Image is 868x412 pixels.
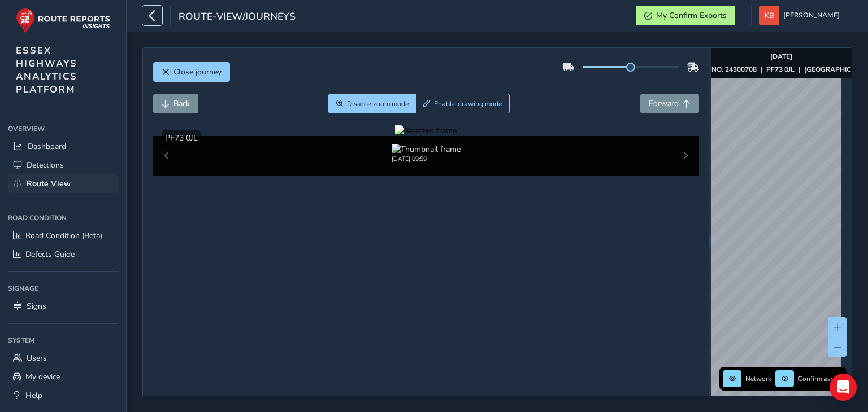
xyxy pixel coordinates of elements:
[830,374,857,401] div: Open Intercom Messenger
[347,99,409,108] span: Disable zoom mode
[16,44,77,96] span: ESSEX HIGHWAYS ANALYTICS PLATFORM
[27,353,47,363] span: Users
[27,301,46,312] span: Signs
[8,332,118,349] div: System
[173,67,222,77] span: Close journey
[8,297,118,315] a: Signs
[8,226,118,245] a: Road Condition (Beta)
[656,10,727,21] span: My Confirm Exports
[165,133,198,143] span: PF73 0JL
[649,98,679,109] span: Forward
[759,6,844,25] button: [PERSON_NAME]
[759,6,779,25] img: diamond-layout
[770,52,792,61] strong: [DATE]
[8,349,118,367] a: Users
[25,230,102,241] span: Road Condition (Beta)
[8,280,118,297] div: Signage
[173,98,190,109] span: Back
[25,390,42,401] span: Help
[27,160,64,170] span: Detections
[8,245,118,264] a: Defects Guide
[434,99,502,108] span: Enable drawing mode
[766,65,795,74] strong: PF73 0JL
[8,209,118,226] div: Road Condition
[798,374,843,383] span: Confirm assets
[636,6,735,25] button: My Confirm Exports
[179,10,296,25] span: route-view/journeys
[745,374,771,383] span: Network
[640,94,699,113] button: Forward
[328,94,416,113] button: Zoom
[783,6,840,25] span: [PERSON_NAME]
[392,144,461,155] img: Thumbnail frame
[416,94,510,113] button: Draw
[8,174,118,193] a: Route View
[8,156,118,174] a: Detections
[25,371,60,382] span: My device
[153,62,230,82] button: Close journey
[688,65,757,74] strong: ASSET NO. 24300708
[27,178,71,189] span: Route View
[8,137,118,156] a: Dashboard
[8,120,118,137] div: Overview
[153,94,198,113] button: Back
[25,249,75,260] span: Defects Guide
[8,386,118,405] a: Help
[16,8,110,33] img: rr logo
[392,155,461,163] div: [DATE] 09:59
[8,367,118,386] a: My device
[28,141,66,152] span: Dashboard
